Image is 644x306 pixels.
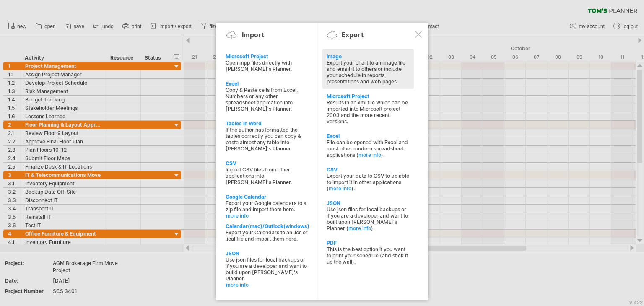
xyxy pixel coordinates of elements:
[327,60,410,85] div: Export your chart to an image file and email it to others or include your schedule in reports, pr...
[226,282,309,288] a: more info
[327,200,410,206] div: JSON
[348,225,371,231] a: more info
[226,80,309,87] div: Excel
[226,127,309,152] div: If the author has formatted the tables correctly you can copy & paste almost any table into [PERS...
[327,99,410,124] div: Results in an xml file which can be imported into Microsoft project 2003 and the more recent vers...
[329,185,351,192] a: more info
[358,152,381,158] a: more info
[327,53,410,60] div: Image
[327,240,410,246] div: PDF
[226,213,309,219] a: more info
[226,120,309,127] div: Tables in Word
[327,173,410,192] div: Export your data to CSV to be able to import it in other applications ( ).
[327,139,410,158] div: File can be opened with Excel and most other modern spreadsheet applications ( ).
[327,166,410,173] div: CSV
[327,93,410,99] div: Microsoft Project
[341,31,364,39] div: Export
[327,246,410,265] div: This is the best option if you want to print your schedule (and stick it up the wall).
[327,206,410,231] div: Use json files for local backups or if you are a developer and want to built upon [PERSON_NAME]'s...
[327,133,410,139] div: Excel
[226,87,309,112] div: Copy & Paste cells from Excel, Numbers or any other spreadsheet application into [PERSON_NAME]'s ...
[242,31,264,39] div: Import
